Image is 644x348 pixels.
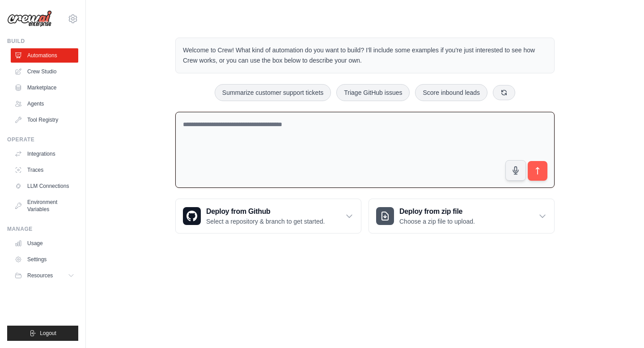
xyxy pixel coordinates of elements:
[11,268,78,283] button: Resources
[11,64,78,79] a: Crew Studio
[599,305,644,348] iframe: Chat Widget
[11,236,78,250] a: Usage
[215,84,331,101] button: Summarize customer support tickets
[415,84,487,101] button: Score inbound leads
[40,330,56,337] span: Logout
[399,217,475,226] p: Choose a zip file to upload.
[11,147,78,161] a: Integrations
[183,45,547,66] p: Welcome to Crew! What kind of automation do you want to build? I'll include some examples if you'...
[7,326,78,341] button: Logout
[11,81,78,95] a: Marketplace
[206,217,325,226] p: Select a repository & branch to get started.
[11,179,78,193] a: LLM Connections
[11,163,78,177] a: Traces
[7,10,52,27] img: Logo
[336,84,410,101] button: Triage GitHub issues
[11,195,78,216] a: Environment Variables
[11,252,78,267] a: Settings
[7,38,78,45] div: Build
[11,113,78,127] a: Tool Registry
[7,136,78,143] div: Operate
[27,272,53,279] span: Resources
[11,48,78,63] a: Automations
[399,206,475,217] h3: Deploy from zip file
[11,97,78,111] a: Agents
[206,206,325,217] h3: Deploy from Github
[7,225,78,233] div: Manage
